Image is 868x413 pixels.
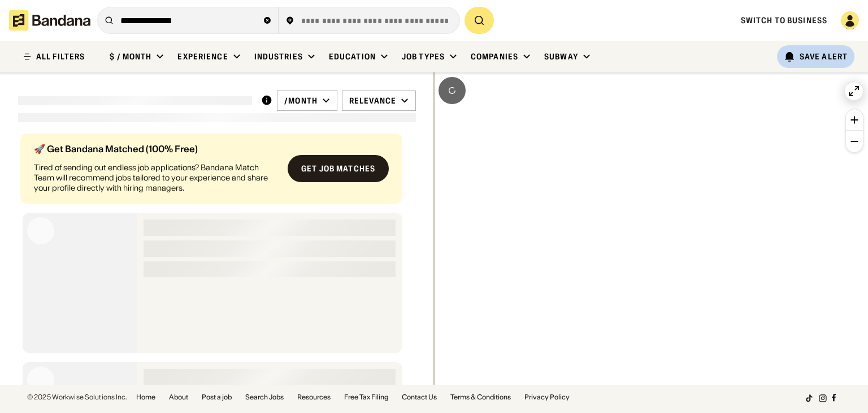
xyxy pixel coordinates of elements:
[301,165,375,173] div: Get job matches
[36,53,85,61] div: ALL FILTERS
[136,394,155,401] a: Home
[9,10,90,31] img: Bandana logotype
[524,394,570,401] a: Privacy Policy
[544,51,578,62] div: Subway
[402,51,445,62] div: Job Types
[177,51,228,62] div: Experience
[254,51,303,62] div: Industries
[344,394,388,401] a: Free Tax Filing
[34,144,279,153] div: 🚀 Get Bandana Matched (100% Free)
[450,394,511,401] a: Terms & Conditions
[402,394,437,401] a: Contact Us
[202,394,232,401] a: Post a job
[741,15,827,25] a: Switch to Business
[471,51,518,62] div: Companies
[34,162,279,193] div: Tired of sending out endless job applications? Bandana Match Team will recommend jobs tailored to...
[329,51,376,62] div: Education
[169,394,188,401] a: About
[297,394,331,401] a: Resources
[18,129,416,385] div: grid
[245,394,284,401] a: Search Jobs
[110,51,151,62] div: $ / month
[27,394,127,401] div: © 2025 Workwise Solutions Inc.
[800,51,848,62] div: Save Alert
[284,96,318,106] div: /month
[349,96,396,106] div: Relevance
